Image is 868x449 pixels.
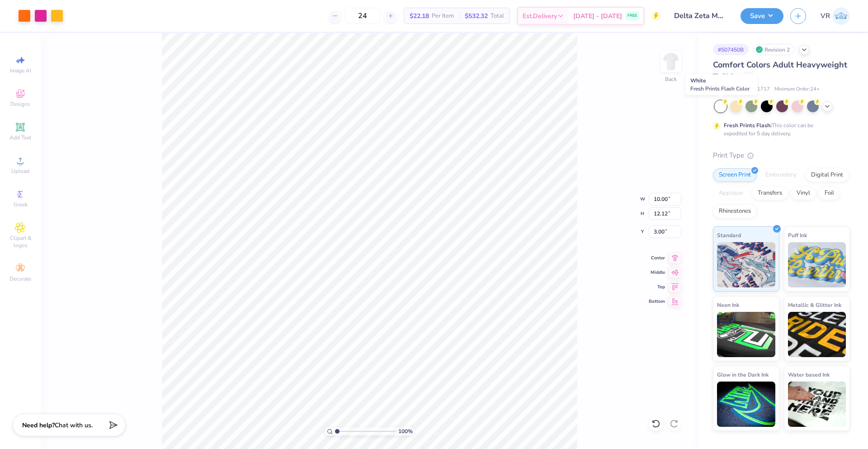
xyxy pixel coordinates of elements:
div: Back [665,75,677,83]
span: Comfort Colors Adult Heavyweight T-Shirt [713,59,847,82]
span: Standard [717,230,741,240]
span: Glow in the Dark Ink [717,370,769,379]
span: Neon Ink [717,300,739,310]
span: Minimum Order: 24 + [774,86,820,93]
div: This color can be expedited for 5 day delivery. [724,121,835,138]
span: # C1717 [751,86,770,93]
span: Puff Ink [788,230,807,240]
img: Neon Ink [717,312,775,357]
span: Upload [11,167,29,175]
span: VR [821,11,830,21]
span: Metallic & Glitter Ink [788,300,841,310]
img: Puff Ink [788,242,846,287]
span: Est. Delivery [523,11,557,21]
div: Embroidery [759,168,802,182]
span: Top [649,284,665,290]
span: Total [491,11,504,21]
span: Decorate [9,275,31,282]
span: Center [649,255,665,261]
div: Screen Print [713,168,757,182]
span: $22.18 [410,11,429,21]
span: Greek [14,201,28,208]
img: Vincent Roxas [832,7,850,25]
div: Applique [713,186,749,200]
div: Transfers [752,186,788,200]
img: Standard [717,242,775,287]
span: Per Item [432,11,454,21]
span: Fresh Prints Flash Color [690,85,750,92]
span: Chat with us. [55,421,93,430]
div: Vinyl [791,186,816,200]
a: VR [821,7,850,25]
span: Designs [10,100,30,108]
span: [DATE] - [DATE] [573,11,622,21]
div: Foil [819,186,840,200]
strong: Fresh Prints Flash: [724,122,772,129]
input: – – [345,8,380,24]
div: # 507450B [713,44,749,55]
div: White [685,74,757,95]
span: 100 % [398,427,413,435]
span: Bottom [649,298,665,305]
img: Back [662,53,680,71]
div: Rhinestones [713,205,757,218]
span: Clipart & logos [5,234,36,249]
strong: Need help? [22,421,55,430]
span: FREE [627,13,637,19]
span: Image AI [10,67,31,74]
div: Revision 2 [753,44,795,55]
span: $532.32 [465,11,488,21]
span: Water based Ink [788,370,830,379]
button: Save [741,8,783,24]
input: Untitled Design [667,7,734,25]
span: Middle [649,269,665,276]
img: Glow in the Dark Ink [717,382,775,427]
div: Digital Print [805,168,849,182]
img: Metallic & Glitter Ink [788,312,846,357]
div: Print Type [713,150,850,161]
span: Add Text [9,134,31,141]
img: Water based Ink [788,382,846,427]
